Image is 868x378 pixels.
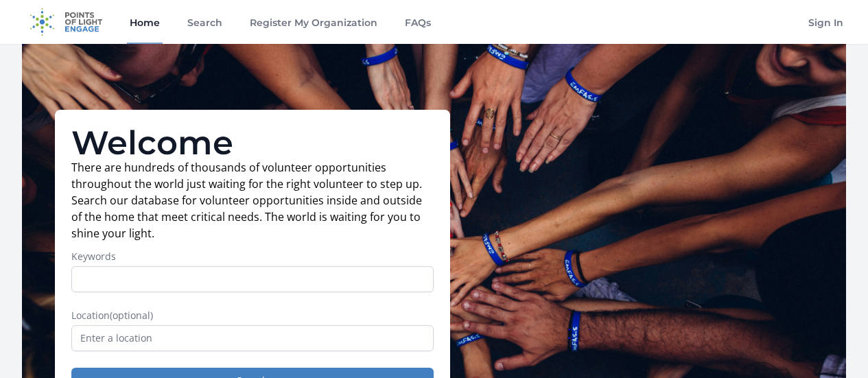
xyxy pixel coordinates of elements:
[71,325,434,351] input: Enter a location
[110,309,153,322] span: (optional)
[71,250,434,263] label: Keywords
[71,159,434,241] p: There are hundreds of thousands of volunteer opportunities throughout the world just waiting for ...
[71,309,434,322] label: Location
[71,126,434,159] h1: Welcome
